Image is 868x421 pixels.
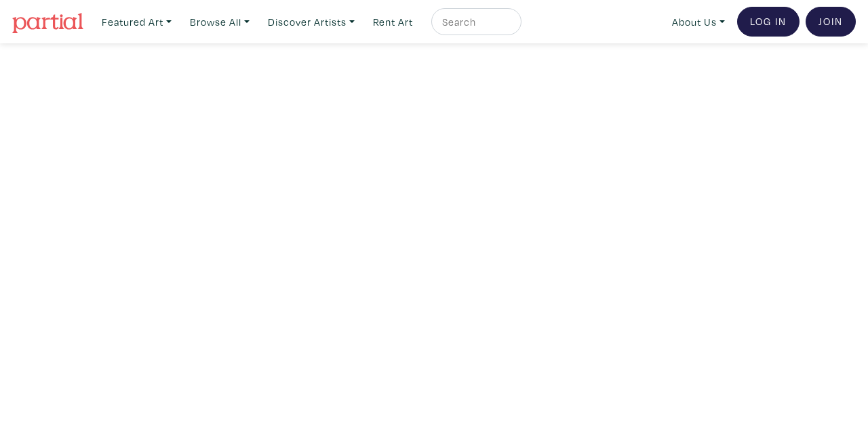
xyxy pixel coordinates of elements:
a: Featured Art [96,8,178,36]
a: Join [806,7,856,37]
a: Browse All [184,8,256,36]
a: Rent Art [367,8,419,36]
a: Log In [737,7,800,37]
a: Discover Artists [262,8,361,36]
a: About Us [666,8,731,36]
input: Search [441,14,509,30]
